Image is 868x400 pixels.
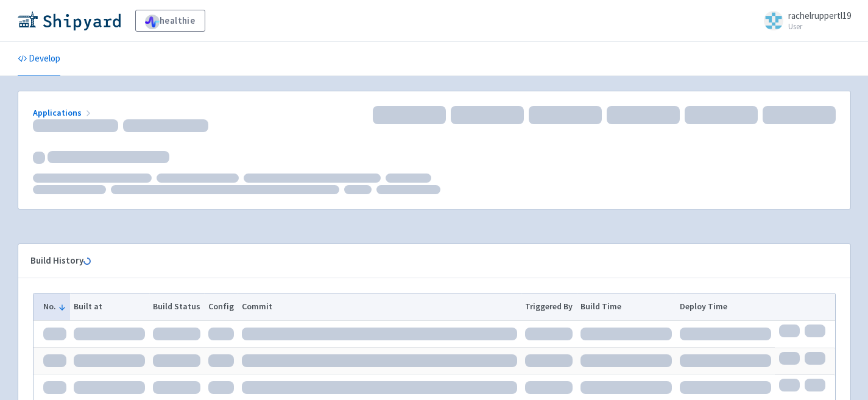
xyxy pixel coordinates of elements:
[788,10,851,21] span: rachelruppertl19
[788,23,851,30] small: User
[757,11,851,30] a: rachelruppertl19 User
[676,293,775,320] th: Deploy Time
[70,293,149,320] th: Built at
[204,293,238,320] th: Config
[43,300,66,313] button: No.
[33,107,93,118] a: Applications
[18,11,121,30] img: Shipyard logo
[238,293,521,320] th: Commit
[30,254,819,268] div: Build History
[149,293,205,320] th: Build Status
[577,293,676,320] th: Build Time
[521,293,577,320] th: Triggered By
[135,10,205,32] a: healthie
[18,42,60,76] a: Develop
